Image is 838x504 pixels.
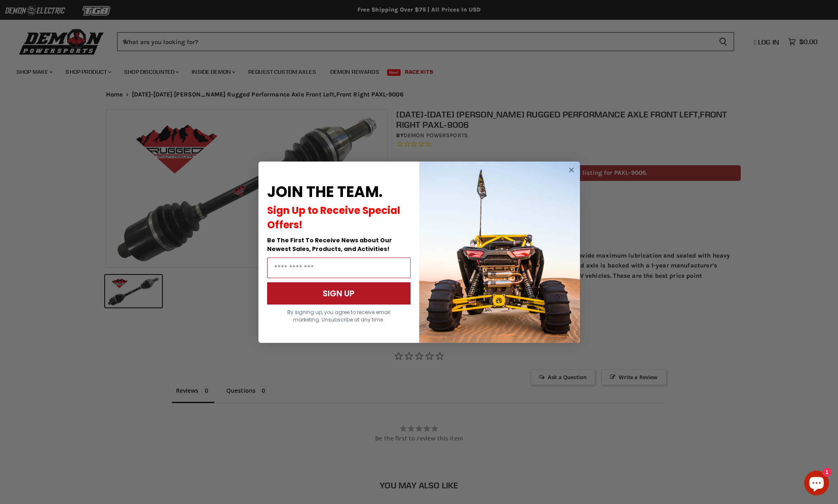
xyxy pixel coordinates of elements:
[267,236,392,253] span: Be The First To Receive News about Our Newest Sales, Products, and Activities!
[267,181,383,202] span: JOIN THE TEAM.
[267,204,400,232] span: Sign Up to Receive Special Offers!
[267,282,411,305] button: SIGN UP
[566,165,577,175] button: Close dialog
[419,162,580,343] img: a9095488-b6e7-41ba-879d-588abfab540b.jpeg
[267,258,411,278] input: Email Address
[287,309,390,323] span: By signing up, you agree to receive email marketing. Unsubscribe at any time.
[802,471,831,497] inbox-online-store-chat: Shopify online store chat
